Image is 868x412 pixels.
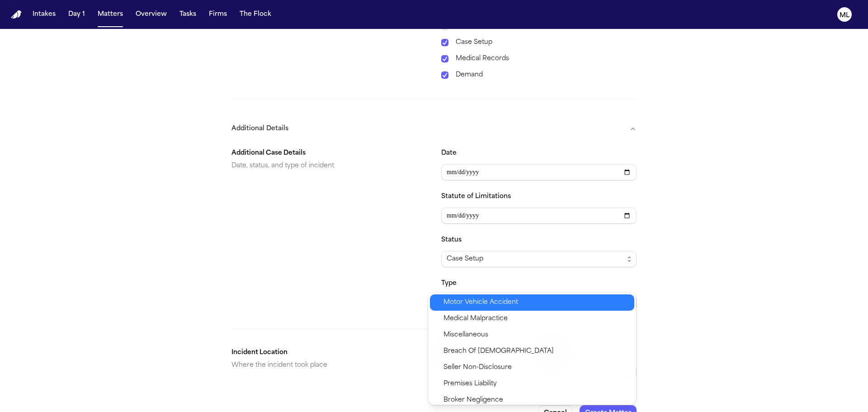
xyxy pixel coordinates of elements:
span: Seller Non-Disclosure [443,362,512,373]
div: Additional Details [231,141,637,387]
span: Broker Negligence [443,395,503,406]
span: Premises Liability [443,379,497,389]
span: Motor Vehicle Accident [443,297,518,308]
div: Select matter type [428,293,636,405]
span: Medical Malpractice [443,313,508,324]
span: Breach Of [DEMOGRAPHIC_DATA] [443,346,554,357]
span: Miscellaneous [443,330,488,341]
